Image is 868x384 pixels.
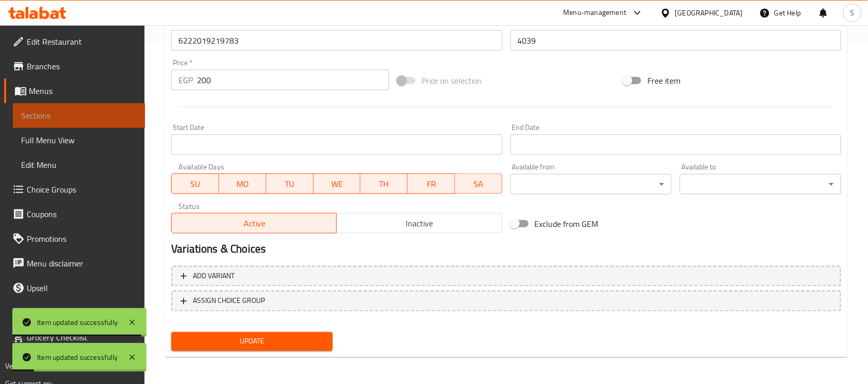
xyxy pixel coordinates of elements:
[178,74,193,86] p: EGP
[193,270,234,283] span: Add variant
[27,331,137,343] span: Grocery Checklist
[21,134,137,146] span: Full Menu View
[318,177,357,191] span: WE
[13,152,145,177] a: Edit Menu
[408,174,455,194] button: FR
[29,85,137,97] span: Menus
[341,216,498,231] span: Inactive
[270,177,310,191] span: TU
[4,276,145,300] a: Upsell
[171,30,502,51] input: Please enter product barcode
[37,352,118,363] div: Item updated successfully
[851,7,855,18] span: S
[564,7,627,19] div: Menu-management
[422,74,482,87] span: Price on selection
[511,30,841,51] input: Please enter product sku
[13,103,145,128] a: Sections
[4,325,145,350] a: Grocery Checklist
[197,70,389,90] input: Please enter price
[193,295,265,308] span: ASSIGN CHOICE GROUP
[171,174,219,194] button: SU
[176,177,215,191] span: SU
[37,317,118,328] div: Item updated successfully
[27,60,137,72] span: Branches
[219,174,266,194] button: MO
[675,7,743,18] div: [GEOGRAPHIC_DATA]
[4,29,145,54] a: Edit Restaurant
[27,257,137,270] span: Menu disclaimer
[223,177,262,191] span: MO
[4,177,145,202] a: Choice Groups
[314,174,361,194] button: WE
[412,177,451,191] span: FR
[27,35,137,48] span: Edit Restaurant
[647,74,680,87] span: Free item
[4,251,145,276] a: Menu disclaimer
[4,300,145,325] a: Coverage Report
[171,291,841,312] button: ASSIGN CHOICE GROUP
[171,266,841,287] button: Add variant
[176,216,333,231] span: Active
[27,208,137,220] span: Coupons
[171,242,841,257] h2: Variations & Choices
[535,218,599,230] span: Exclude from GEM
[21,109,137,122] span: Sections
[4,226,145,251] a: Promotions
[171,213,337,234] button: Active
[27,233,137,245] span: Promotions
[171,332,333,351] button: Update
[179,335,324,348] span: Update
[21,159,137,171] span: Edit Menu
[27,306,137,319] span: Coverage Report
[4,54,145,79] a: Branches
[365,177,404,191] span: TH
[336,213,502,234] button: Inactive
[455,174,502,194] button: SA
[5,359,30,373] span: Version:
[360,174,408,194] button: TH
[4,202,145,226] a: Coupons
[680,174,841,195] div: ​
[27,282,137,294] span: Upsell
[13,128,145,152] a: Full Menu View
[4,79,145,103] a: Menus
[266,174,314,194] button: TU
[511,174,672,195] div: ​
[459,177,498,191] span: SA
[27,183,137,196] span: Choice Groups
